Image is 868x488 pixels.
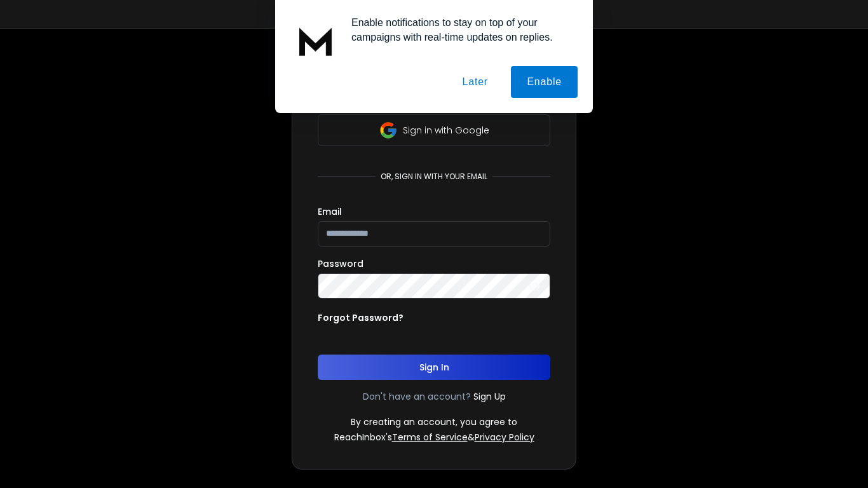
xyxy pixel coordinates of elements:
div: Enable notifications to stay on top of your campaigns with real-time updates on replies. [341,15,578,44]
p: or, sign in with your email [376,172,492,182]
a: Sign Up [473,390,506,403]
a: Terms of Service [392,431,468,444]
p: ReachInbox's & [334,431,534,444]
button: Sign In [318,355,550,380]
label: Email [318,207,342,216]
p: By creating an account, you agree to [351,416,517,428]
p: Don't have an account? [363,390,471,403]
label: Password [318,259,363,268]
p: Forgot Password? [318,311,403,324]
button: Sign in with Google [318,114,550,146]
button: Later [446,66,503,98]
a: Privacy Policy [475,431,534,444]
button: Enable [511,66,578,98]
p: Sign in with Google [403,124,489,137]
img: notification icon [290,15,341,66]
